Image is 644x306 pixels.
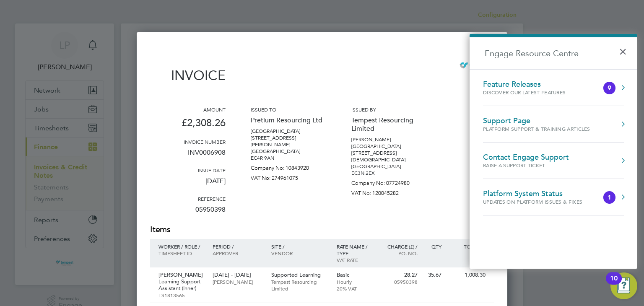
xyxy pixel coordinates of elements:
p: [DATE] [150,174,226,195]
img: tempestresourcing-logo-remittance.png [458,55,494,80]
div: Raise a Support Ticket [483,162,569,169]
p: INV0006908 [150,145,226,167]
p: TS1813565 [158,292,204,298]
p: VAT No: 274961075 [251,171,326,182]
h3: Amount [150,106,226,113]
p: Period / [213,243,262,250]
p: [GEOGRAPHIC_DATA] [251,128,326,135]
p: Pretium Resourcing Ltd [251,113,326,128]
div: Contact Engage Support [483,153,569,162]
button: Open Resource Center, 10 new notifications [610,272,637,299]
p: 28.27 [381,272,418,278]
div: Updates on Platform Issues & Fixes [483,198,599,205]
p: £2,308.26 [150,113,226,138]
div: Engage Resource Centre [470,34,637,269]
p: 1,008.30 [450,272,486,278]
p: QTY [426,243,441,250]
p: Approver [213,250,262,257]
p: Company No: 07724980 [351,176,427,187]
div: 10 [610,278,618,289]
h1: Invoice [150,67,226,83]
div: Support Page [483,116,590,125]
div: Platform Support & Training Articles [483,125,590,132]
p: Hourly [337,278,373,285]
p: Tempest Resourcing Limited [351,113,427,136]
h3: Invoice number [150,138,226,145]
p: [GEOGRAPHIC_DATA] [251,148,326,155]
p: EC3N 2EX [351,170,427,176]
p: 05950398 [150,202,226,224]
p: Total (£) [450,243,486,250]
h2: Items [150,224,494,236]
p: Basic [337,272,373,278]
p: VAT No: 120045282 [351,187,427,197]
p: [PERSON_NAME] [213,278,262,285]
p: Site / [271,243,328,250]
p: 05950398 [381,278,418,285]
h3: Reference [150,195,226,202]
h2: Engage Resource Centre [470,37,637,69]
p: Company No: 10843920 [251,161,326,171]
h3: Issue date [150,167,226,174]
p: Learning Support Assistant (Inner) [158,278,204,292]
p: Rate name / type [337,243,373,257]
p: [PERSON_NAME] [158,272,204,278]
p: [STREET_ADDRESS][PERSON_NAME] [251,135,326,148]
p: Tempest Resourcing Limited [271,278,328,292]
h3: Issued by [351,106,427,113]
div: Discover our latest features [483,89,582,96]
button: Close [619,40,631,58]
p: VAT rate [337,257,373,263]
p: Po. No. [381,250,418,257]
div: Platform System Status [483,189,599,198]
p: EC4R 9AN [251,155,326,161]
p: 35.67 [426,272,441,278]
h3: Issued to [251,106,326,113]
p: [GEOGRAPHIC_DATA] [351,163,427,170]
p: Timesheet ID [158,250,204,257]
p: [PERSON_NAME][GEOGRAPHIC_DATA] [351,136,427,150]
p: [STREET_ADDRESS][DEMOGRAPHIC_DATA] [351,150,427,163]
div: Feature Releases [483,80,582,89]
p: Supported Learning [271,272,328,278]
p: [DATE] - [DATE] [213,272,262,278]
p: 20% VAT [337,285,373,292]
p: Charge (£) / [381,243,418,250]
p: Vendor [271,250,328,257]
p: Worker / Role / [158,243,204,250]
